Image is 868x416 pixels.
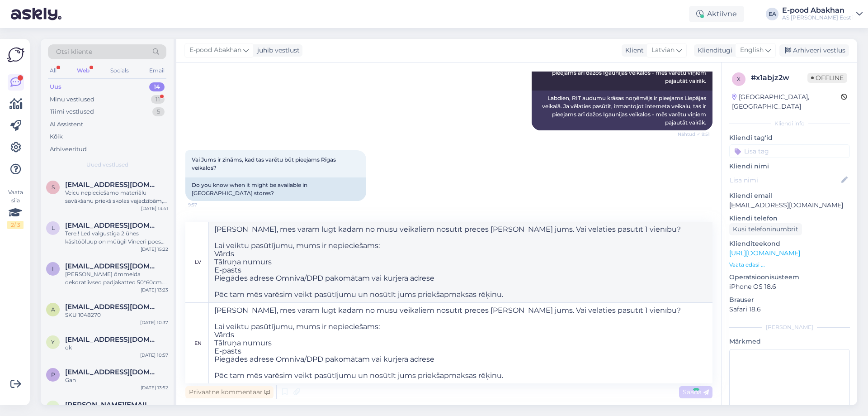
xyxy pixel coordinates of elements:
[729,261,850,269] p: Vaata edasi ...
[65,230,168,246] div: Tere.! Led valgustiga 2 ühes käsitööluup on müügil Vineeri poes või kus poes oleks see saadaval?
[147,65,166,77] div: Email
[782,7,853,14] div: E-pood Abakhan
[51,371,55,378] span: p
[140,352,168,359] div: [DATE] 10:57
[65,221,159,230] span: llepp85@gmail.com
[751,72,807,83] div: # x1abjz2w
[729,337,850,346] p: Märkmed
[689,6,744,22] div: Aktiivne
[729,214,850,223] p: Kliendi telefon
[807,73,847,83] span: Offline
[729,305,850,314] p: Safari 18.6
[50,145,87,154] div: Arhiveeritud
[65,189,168,205] div: Veicu nepieciešamo materiālu savākšanu priekš skolas vajadzībām, būs vajadzīga pavadzīme Rīgas 86...
[65,270,168,287] div: [PERSON_NAME] õmmelda dekoratiivsed padjakatted 50*60cm. Millist lukku soovitate?
[729,282,850,292] p: iPhone OS 18.6
[52,265,54,272] span: i
[729,239,850,249] p: Klienditeekond
[141,384,168,391] div: [DATE] 13:52
[108,65,131,77] div: Socials
[52,184,55,191] span: s
[782,7,863,21] a: E-pood AbakhanAS [PERSON_NAME] Eesti
[532,91,712,130] div: Labdien, RIT audumu krāsas noņēmējs ir pieejams Liepājas veikalā. Ja vēlaties pasūtīt, izmantojot...
[730,175,840,185] input: Lisa nimi
[48,65,58,77] div: All
[65,311,168,319] div: SKU 1048270
[622,46,644,55] div: Klient
[141,246,168,253] div: [DATE] 15:22
[651,45,675,55] span: Latvian
[694,46,732,55] div: Klienditugi
[140,319,168,326] div: [DATE] 10:37
[65,344,168,352] div: ok
[75,65,91,77] div: Web
[56,47,92,57] span: Otsi kliente
[52,225,55,231] span: l
[188,201,222,208] span: 9:57
[51,339,55,345] span: y
[65,335,159,344] span: y77@list.ru
[7,188,24,229] div: Vaata siia
[779,44,849,57] div: Arhiveeri vestlus
[7,221,24,229] div: 2 / 3
[782,14,853,21] div: AS [PERSON_NAME] Eesti
[729,201,850,210] p: [EMAIL_ADDRESS][DOMAIN_NAME]
[729,144,850,158] input: Lisa tag
[729,295,850,305] p: Brauser
[729,273,850,282] p: Operatsioonisüsteem
[141,287,168,293] div: [DATE] 13:23
[50,82,61,91] div: Uus
[86,161,128,169] span: Uued vestlused
[65,368,159,376] span: paula20816paula@gmail.com
[729,249,800,257] a: [URL][DOMAIN_NAME]
[50,132,63,141] div: Kõik
[189,45,241,55] span: E-pood Abakhan
[51,306,55,313] span: a
[729,120,850,128] div: Kliendi info
[729,133,850,143] p: Kliendi tag'id
[185,177,366,201] div: Do you know when it might be available in [GEOGRAPHIC_DATA] stores?
[729,191,850,201] p: Kliendi email
[7,46,24,63] img: Askly Logo
[766,8,778,20] div: EA
[737,76,741,82] span: x
[51,404,55,411] span: h
[192,156,337,171] span: Vai Jums ir zināms, kad tas varētu būt pieejams Rīgas veikalos?
[50,107,94,116] div: Tiimi vestlused
[149,82,165,91] div: 14
[151,95,165,104] div: 11
[50,95,94,104] div: Minu vestlused
[729,223,802,235] div: Küsi telefoninumbrit
[50,120,83,129] div: AI Assistent
[729,162,850,171] p: Kliendi nimi
[65,262,159,270] span: inga.talts@mail.ee
[740,45,764,55] span: English
[65,181,159,189] span: smaragts9@inbox.lv
[676,131,710,138] span: Nähtud ✓ 9:51
[729,323,850,331] div: [PERSON_NAME]
[141,205,168,212] div: [DATE] 13:41
[732,92,841,111] div: [GEOGRAPHIC_DATA], [GEOGRAPHIC_DATA]
[65,401,159,409] span: helen.kustavus@gmail.com
[65,303,159,311] span: atdk.fb@gmail.com
[254,46,300,55] div: juhib vestlust
[152,107,165,116] div: 5
[65,376,168,384] div: Gan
